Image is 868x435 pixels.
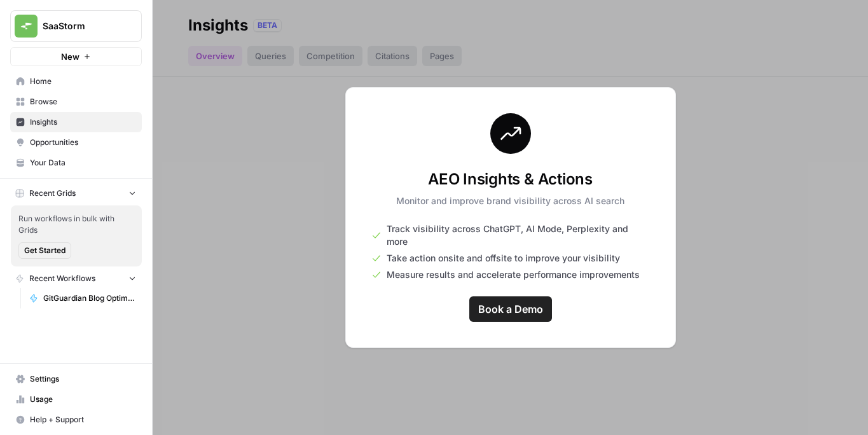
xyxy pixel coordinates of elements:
button: Recent Workflows [10,269,142,288]
span: Recent Workflows [29,273,95,284]
a: Usage [10,389,142,410]
span: New [61,50,79,63]
span: SaaStorm [43,20,120,32]
a: Browse [10,92,142,112]
span: Browse [30,96,136,107]
p: Monitor and improve brand visibility across AI search [396,195,624,207]
a: Your Data [10,153,142,173]
button: New [10,47,142,66]
span: Settings [30,373,136,385]
button: Recent Grids [10,184,142,203]
button: Help + Support [10,410,142,430]
span: Take action onsite and offsite to improve your visibility [387,252,620,265]
span: Insights [30,116,136,128]
span: Usage [30,394,136,405]
span: Recent Grids [29,188,76,199]
span: Run workflows in bulk with Grids [18,213,134,236]
button: Workspace: SaaStorm [10,10,142,42]
span: GitGuardian Blog Optimisation Workflow [43,293,136,304]
span: Track visibility across ChatGPT, AI Mode, Perplexity and more [387,223,650,248]
span: Get Started [24,245,65,256]
button: Get Started [18,242,71,259]
span: Your Data [30,157,136,169]
span: Measure results and accelerate performance improvements [387,268,640,281]
h3: AEO Insights & Actions [396,169,624,190]
img: SaaStorm Logo [15,15,38,38]
span: Home [30,76,136,87]
span: Book a Demo [478,301,543,317]
span: Opportunities [30,137,136,148]
span: Help + Support [30,414,136,425]
a: Book a Demo [469,296,552,322]
a: Opportunities [10,132,142,153]
a: GitGuardian Blog Optimisation Workflow [24,288,142,308]
a: Insights [10,112,142,132]
a: Home [10,71,142,92]
a: Settings [10,369,142,389]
